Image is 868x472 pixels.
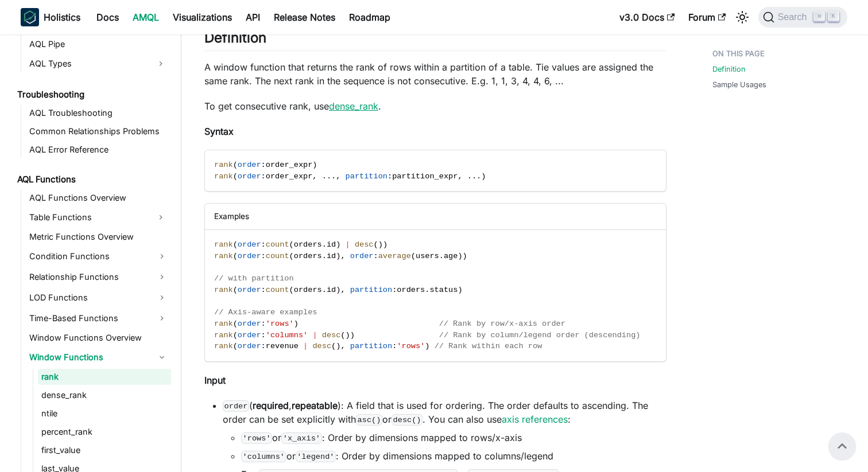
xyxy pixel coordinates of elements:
[758,7,847,28] button: Search (Command+K)
[233,172,238,181] span: (
[340,342,345,350] span: ,
[294,286,322,294] span: orders
[241,451,286,462] code: 'columns'
[613,8,681,26] a: v3.0 Docs
[392,342,397,350] span: :
[429,286,458,294] span: status
[331,342,336,350] span: (
[238,172,261,181] span: order
[378,252,411,260] span: average
[214,331,233,340] span: rank
[303,342,308,350] span: |
[233,252,238,260] span: (
[356,414,382,426] code: asc()
[150,54,171,73] button: Expand sidebar category 'AQL Types'
[828,432,856,460] button: Scroll back to top
[350,252,374,260] span: order
[289,252,294,260] span: (
[813,11,825,22] kbd: ⌘
[233,240,238,249] span: (
[502,414,568,425] a: axis references
[266,240,289,249] span: count
[253,400,289,411] strong: required
[346,240,350,249] span: |
[342,8,397,26] a: Roadmap
[233,286,238,294] span: (
[281,432,321,444] code: 'x_axis'
[266,342,299,350] span: revenue
[397,342,425,350] span: 'rows'
[261,286,266,294] span: :
[26,288,171,307] a: LOD Functions
[681,8,733,26] a: Forum
[322,286,327,294] span: .
[294,319,299,328] span: )
[467,172,472,181] span: .
[266,172,313,181] span: order_expr
[214,172,233,181] span: rank
[322,252,327,260] span: .
[425,286,429,294] span: .
[38,405,171,422] a: ntile
[322,240,327,249] span: .
[26,330,171,346] a: Window Functions Overview
[204,126,234,137] strong: Syntax
[26,142,171,158] a: AQL Error Reference
[238,319,261,328] span: order
[733,8,751,26] button: Switch between dark and light mode (currently light mode)
[439,252,444,260] span: .
[296,451,336,462] code: 'legend'
[340,331,345,340] span: (
[38,369,171,385] a: rank
[476,172,481,181] span: .
[346,172,387,181] span: partition
[9,34,181,472] nav: Docs sidebar
[214,161,233,169] span: rank
[239,8,267,26] a: API
[214,252,233,260] span: rank
[378,240,383,249] span: )
[214,342,233,350] span: rank
[312,161,317,169] span: )
[267,8,342,26] a: Release Notes
[312,331,317,340] span: |
[26,348,171,366] a: Window Functions
[214,286,233,294] span: rank
[14,87,171,103] a: Troubleshooting
[322,172,327,181] span: .
[712,64,746,75] a: Definition
[458,172,462,181] span: ,
[397,286,425,294] span: orders
[411,252,416,260] span: (
[481,172,486,181] span: )
[38,424,171,440] a: percent_rank
[238,161,261,169] span: order
[261,319,266,328] span: :
[21,8,39,26] img: Holistics
[26,190,171,206] a: AQL Functions Overview
[233,319,238,328] span: (
[214,319,233,328] span: rank
[26,247,171,266] a: Condition Functions
[26,123,171,139] a: Common Relationships Problems
[327,252,336,260] span: id
[261,161,266,169] span: :
[204,375,226,386] strong: Input
[261,240,266,249] span: :
[327,172,331,181] span: .
[322,331,341,340] span: desc
[38,442,171,458] a: first_value
[327,286,336,294] span: id
[458,252,462,260] span: )
[266,286,289,294] span: count
[26,268,171,286] a: Relationship Functions
[26,208,150,227] a: Table Functions
[266,331,308,340] span: 'columns'
[238,286,261,294] span: order
[204,99,666,113] p: To get consecutive rank, use .
[336,172,340,181] span: ,
[458,286,462,294] span: )
[340,286,345,294] span: ,
[340,252,345,260] span: ,
[435,342,542,350] span: // Rank within each row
